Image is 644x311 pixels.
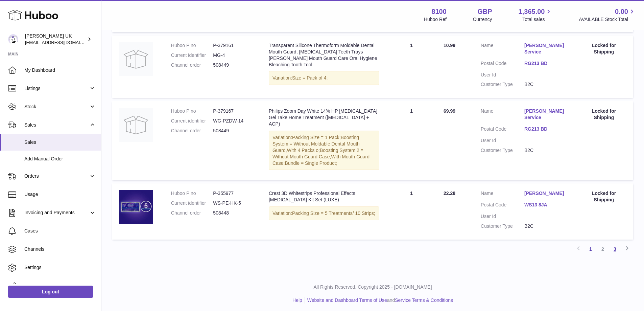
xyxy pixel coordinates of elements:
[292,297,302,303] a: Help
[213,62,255,68] dd: 508449
[24,264,96,271] span: Settings
[481,42,524,57] dt: Name
[444,43,455,48] span: 10.99
[285,160,337,166] span: Bundle = Single Product;
[269,108,379,127] div: Philips Zoom Day White 14% HP [MEDICAL_DATA] Gel Take Home Treatment ([MEDICAL_DATA] + ACP)
[292,135,341,140] span: Packing Size = 1 Pack;
[519,7,545,16] span: 1,365.00
[424,16,447,23] div: Huboo Ref
[269,206,379,220] div: Variation:
[386,101,437,180] td: 1
[481,137,524,144] dt: User Id
[524,190,568,197] a: [PERSON_NAME]
[213,52,255,59] dd: MG-4
[615,7,628,16] span: 0.00
[481,223,524,229] dt: Customer Type
[481,202,524,210] dt: Postal Code
[25,40,99,45] span: [EMAIL_ADDRESS][DOMAIN_NAME]
[24,67,96,73] span: My Dashboard
[579,16,636,23] span: AVAILABLE Stock Total
[24,228,96,234] span: Cases
[171,42,213,49] dt: Huboo P no
[444,108,455,114] span: 69.99
[24,122,89,128] span: Sales
[213,128,255,134] dd: 508449
[119,190,153,224] img: 81001645149195.jpg
[524,108,568,121] a: [PERSON_NAME] Service
[269,71,379,85] div: Variation:
[171,128,213,134] dt: Channel order
[119,108,153,142] img: no-photo.jpg
[481,60,524,68] dt: Postal Code
[269,190,379,203] div: Crest 3D Whitestrips Professional Effects [MEDICAL_DATA] Kit Set (LUXE)
[597,243,609,255] a: 2
[213,200,255,206] dd: WS-PE-HK-5
[524,42,568,55] a: [PERSON_NAME] Service
[473,16,492,23] div: Currency
[269,131,379,170] div: Variation:
[213,118,255,124] dd: WG-PZDW-14
[579,7,636,23] a: 0.00 AVAILABLE Stock Total
[24,85,89,92] span: Listings
[519,7,553,23] a: 1,365.00 Total sales
[581,42,626,55] div: Locked for Shipping
[24,156,96,162] span: Add Manual Order
[481,81,524,88] dt: Customer Type
[292,210,375,216] span: Packing Size = 5 Treatments/ 10 Strips;
[272,135,360,153] span: Boosting System = Without Moldable Dental Mouth Guard,With 4 Packs o;
[585,243,597,255] a: 1
[213,210,255,216] dd: 508448
[119,42,153,76] img: no-photo.jpg
[24,246,96,252] span: Channels
[444,191,455,196] span: 22.28
[24,209,89,216] span: Invoicing and Payments
[292,75,328,81] span: Size = Pack of 4;
[524,126,568,132] a: RG213 BD
[213,42,255,49] dd: P-379161
[24,191,96,198] span: Usage
[213,190,255,197] dd: P-355977
[171,190,213,197] dt: Huboo P no
[524,223,568,229] dd: B2C
[272,148,369,166] span: Boosting System 2 = Without Mouth Guard Case,With Mouth Guard Case;
[581,108,626,121] div: Locked for Shipping
[522,16,552,23] span: Total sales
[24,139,96,146] span: Sales
[307,297,387,303] a: Website and Dashboard Terms of Use
[171,62,213,68] dt: Channel order
[395,297,453,303] a: Service Terms & Conditions
[171,118,213,124] dt: Current identifier
[481,147,524,154] dt: Customer Type
[581,190,626,203] div: Locked for Shipping
[524,60,568,67] a: RG213 BD
[171,210,213,216] dt: Channel order
[171,108,213,114] dt: Huboo P no
[24,283,96,289] span: Returns
[171,52,213,59] dt: Current identifier
[481,213,524,220] dt: User Id
[477,7,492,16] strong: GBP
[431,7,447,16] strong: 8100
[524,202,568,208] a: WS13 8JA
[481,72,524,78] dt: User Id
[481,108,524,123] dt: Name
[213,108,255,114] dd: P-379167
[8,286,93,298] a: Log out
[24,173,89,179] span: Orders
[25,33,86,46] div: [PERSON_NAME] UK
[524,81,568,88] dd: B2C
[609,243,621,255] a: 3
[24,104,89,110] span: Stock
[386,36,437,98] td: 1
[8,34,18,44] img: emotion88hk@gmail.com
[481,126,524,134] dt: Postal Code
[171,200,213,206] dt: Current identifier
[524,147,568,154] dd: B2C
[269,42,379,68] div: Transparent Silicone Thermoform Moldable Dental Mouth Guard, [MEDICAL_DATA] Teeth Trays [PERSON_N...
[386,183,437,240] td: 1
[107,284,639,290] p: All Rights Reserved. Copyright 2025 - [DOMAIN_NAME]
[481,190,524,198] dt: Name
[305,297,453,304] li: and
